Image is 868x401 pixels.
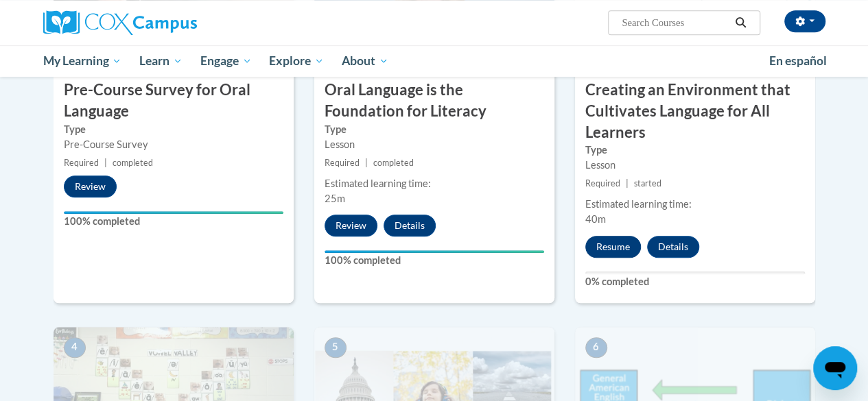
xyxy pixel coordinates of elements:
[325,176,544,191] div: Estimated learning time:
[33,45,836,77] div: Main menu
[43,53,121,69] span: My Learning
[634,178,661,189] span: started
[64,137,283,152] div: Pre-Course Survey
[585,213,606,225] span: 40m
[333,45,397,77] a: About
[325,253,544,268] label: 100% completed
[139,53,183,69] span: Learn
[730,14,751,31] button: Search
[325,122,544,137] label: Type
[325,250,544,253] div: Your progress
[200,53,252,69] span: Engage
[760,47,836,75] a: En español
[64,122,283,137] label: Type
[585,236,641,258] button: Resume
[325,158,360,168] span: Required
[130,45,191,77] a: Learn
[64,175,117,197] button: Review
[43,10,197,35] img: Cox Campus
[647,236,699,258] button: Details
[585,143,805,158] label: Type
[113,158,153,168] span: completed
[64,211,283,214] div: Your progress
[626,178,629,189] span: |
[64,214,283,229] label: 100% completed
[585,158,805,173] div: Lesson
[43,10,290,35] a: Cox Campus
[620,14,730,31] input: Search Courses
[769,53,827,68] span: En español
[585,274,805,289] label: 0% completed
[64,337,86,358] span: 4
[34,45,131,77] a: My Learning
[784,10,825,32] button: Account Settings
[325,215,377,236] button: Review
[342,53,388,69] span: About
[191,45,261,77] a: Engage
[269,53,324,69] span: Explore
[260,45,333,77] a: Explore
[325,337,347,358] span: 5
[384,215,436,236] button: Details
[325,137,544,152] div: Lesson
[104,158,107,168] span: |
[575,80,815,143] h3: Creating an Environment that Cultivates Language for All Learners
[64,158,99,168] span: Required
[585,337,607,358] span: 6
[373,158,414,168] span: completed
[365,158,368,168] span: |
[314,80,554,122] h3: Oral Language is the Foundation for Literacy
[585,178,620,189] span: Required
[813,346,857,390] iframe: Button to launch messaging window
[585,197,805,212] div: Estimated learning time:
[325,193,345,204] span: 25m
[54,80,294,122] h3: Pre-Course Survey for Oral Language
